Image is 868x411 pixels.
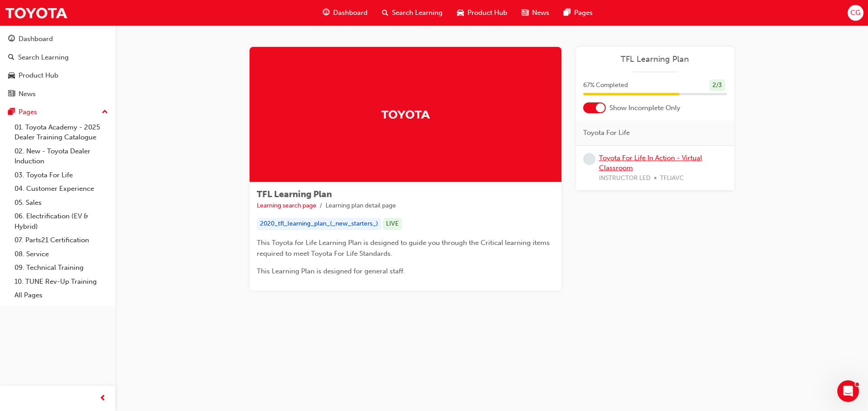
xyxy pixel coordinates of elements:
a: 06. Electrification (EV & Hybrid) [11,209,112,233]
span: Search Learning [392,8,443,18]
button: Pages [4,104,112,120]
span: Toyota For Life [583,128,630,138]
a: News [4,86,112,102]
button: DashboardSearch LearningProduct HubNews [4,29,112,104]
a: search-iconSearch Learning [375,4,450,22]
div: Product Hub [19,70,58,81]
span: Dashboard [333,8,368,18]
a: news-iconNews [514,4,557,22]
span: This Toyota for Life Learning Plan is designed to guide you through the Critical learning items r... [257,239,552,258]
a: car-iconProduct Hub [450,4,514,22]
a: 04. Customer Experience [11,182,112,196]
span: search-icon [8,54,14,62]
span: search-icon [382,7,388,18]
span: 67 % Completed [583,80,628,91]
span: prev-icon [99,393,106,404]
span: This Learning Plan is designed for general staff. [257,267,405,275]
a: 07. Parts21 Certification [11,233,112,247]
a: Search Learning [4,49,112,66]
a: 09. Technical Training [11,261,112,275]
li: Learning plan detail page [325,201,396,211]
img: Trak [381,106,430,122]
span: CG [850,8,860,18]
span: Product Hub [467,8,507,18]
span: learningRecordVerb_NONE-icon [583,153,595,165]
div: Search Learning [18,52,69,63]
span: Pages [574,8,593,18]
a: 03. Toyota For Life [11,168,112,182]
span: news-icon [522,7,528,18]
span: pages-icon [8,108,15,116]
div: LIVE [383,218,402,230]
a: TFL Learning Plan [583,54,727,65]
a: All Pages [11,288,112,302]
span: car-icon [457,7,464,18]
span: car-icon [8,72,15,80]
span: Show Incomplete Only [609,103,680,113]
div: 2020_tfl_learning_plan_(_new_starters_) [257,218,381,230]
span: TFLIAVC [660,173,684,184]
div: 2 / 3 [709,79,725,92]
div: Pages [19,107,37,117]
div: News [19,89,36,99]
span: news-icon [8,90,15,98]
a: 10. TUNE Rev-Up Training [11,275,112,289]
a: 08. Service [11,247,112,261]
button: CG [848,5,863,21]
span: guage-icon [323,7,330,18]
a: Product Hub [4,67,112,84]
a: Learning search page [257,202,316,209]
span: News [532,8,549,18]
a: guage-iconDashboard [316,4,375,22]
img: Trak [5,3,68,23]
a: Dashboard [4,31,112,47]
span: up-icon [102,106,108,118]
a: pages-iconPages [557,4,600,22]
span: TFL Learning Plan [257,189,332,199]
iframe: Intercom live chat [837,380,859,402]
a: 02. New - Toyota Dealer Induction [11,144,112,168]
a: 05. Sales [11,196,112,210]
span: guage-icon [8,35,15,43]
span: pages-icon [564,7,571,18]
a: Toyota For Life In Action - Virtual Classroom [599,154,702,172]
span: INSTRUCTOR LED [599,173,651,184]
div: Dashboard [19,34,53,44]
a: 01. Toyota Academy - 2025 Dealer Training Catalogue [11,120,112,144]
